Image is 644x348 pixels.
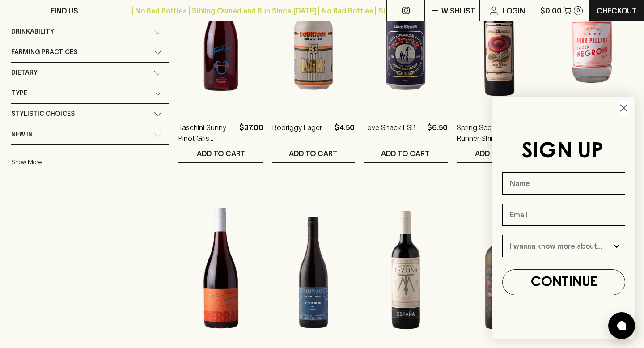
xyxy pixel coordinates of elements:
button: ADD TO CART [178,144,263,162]
span: Farming Practices [11,47,77,58]
button: ADD TO CART [457,144,542,162]
img: Blackhearts Gate Series Pinot Noir 2021 [272,190,354,346]
div: Type [11,83,169,103]
a: Spring Seed Runner Shiraz 2022 [457,122,513,144]
p: Checkout [597,5,637,16]
button: Show More [11,153,128,171]
div: Stylistic Choices [11,104,169,124]
button: Close dialog [616,100,631,116]
span: Drinkability [11,26,54,37]
div: Dietary [11,63,169,83]
a: Bodriggy Lager [272,122,322,144]
input: Name [502,172,625,195]
span: New In [11,129,33,140]
div: FLYOUT Form [483,88,644,348]
p: ADD TO CART [381,148,430,159]
span: Type [11,88,27,99]
div: New In [11,124,169,144]
img: bubble-icon [617,321,626,330]
p: $37.00 [239,122,263,144]
button: ADD TO CART [364,144,448,162]
input: I wanna know more about... [510,235,612,257]
p: $4.50 [335,122,355,144]
div: Drinkability [11,21,169,42]
div: Farming Practices [11,42,169,62]
a: Love Shack ESB [364,122,416,144]
p: $6.50 [427,122,448,144]
button: Show Options [612,235,621,257]
p: ADD TO CART [289,148,338,159]
span: Stylistic Choices [11,108,75,119]
img: Sherrah Grenache Nouveau 2024 [178,190,263,346]
p: Login [503,5,525,16]
img: Momento Mori Fistful of Flowers 2024 [457,190,542,346]
button: CONTINUE [502,269,625,295]
img: Marques de Tezona Tempranillo 2024 [364,190,448,346]
span: SIGN UP [521,141,603,162]
button: ADD TO CART [272,144,354,162]
p: Wishlist [441,5,475,16]
input: Email [502,204,625,226]
p: ADD TO CART [475,148,524,159]
span: Dietary [11,67,38,78]
p: ADD TO CART [197,148,246,159]
p: $0.00 [540,5,562,16]
p: 0 [576,8,580,13]
p: FIND US [51,5,78,16]
a: Taschini Sunny Pinot Gris Sangiovese blend 2023 [178,122,236,144]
